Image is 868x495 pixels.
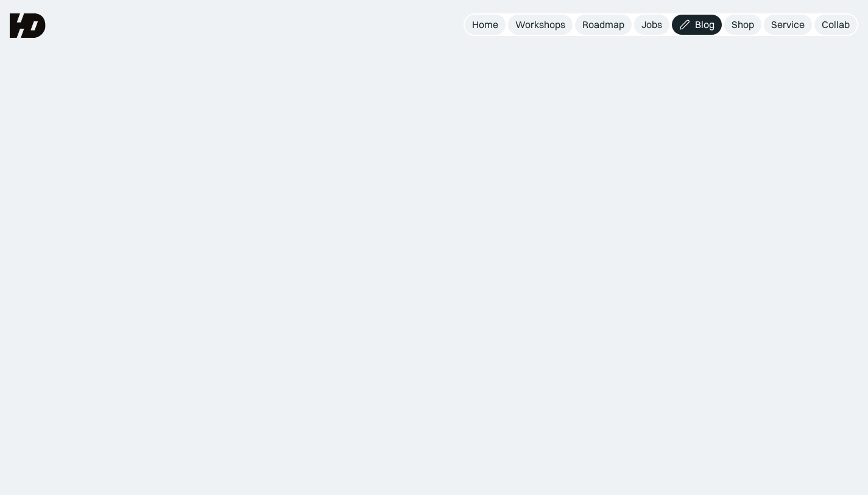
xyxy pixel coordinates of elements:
div: Collab [822,18,850,31]
a: Collab [814,15,857,35]
div: Home [472,18,498,31]
a: Service [764,15,812,35]
a: Shop [724,15,761,35]
div: Workshops [515,18,565,31]
a: Jobs [634,15,669,35]
div: Blog [695,18,715,31]
a: Workshops [508,15,573,35]
a: Home [465,15,506,35]
a: Roadmap [575,15,632,35]
a: Blog [672,15,722,35]
div: Jobs [641,18,662,31]
div: Service [771,18,805,31]
div: Roadmap [582,18,624,31]
div: Shop [732,18,754,31]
